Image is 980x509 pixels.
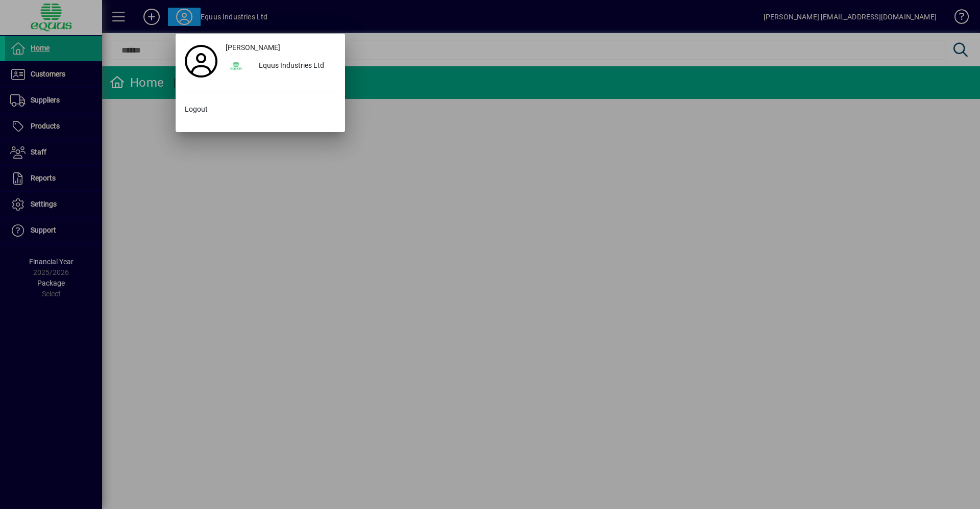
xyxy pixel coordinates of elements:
span: [PERSON_NAME] [226,42,280,53]
a: Profile [181,52,222,70]
button: Logout [181,100,340,119]
span: Logout [185,104,208,115]
a: [PERSON_NAME] [222,39,340,57]
button: Equus Industries Ltd [222,57,340,75]
div: Equus Industries Ltd [251,57,340,75]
